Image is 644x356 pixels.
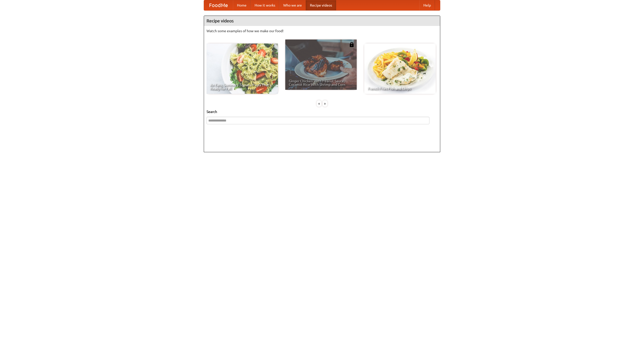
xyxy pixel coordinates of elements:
[210,83,274,90] span: An Easy, Summery Tomato Pasta That's Ready for Fall
[364,44,436,94] a: French Fries Fish and Chips
[251,0,279,10] a: How it works
[323,100,327,107] div: »
[349,42,354,47] img: 483408.png
[204,16,440,26] h4: Recipe videos
[207,109,437,114] h5: Search
[207,28,437,33] p: Watch some examples of how we make our food!
[233,0,251,10] a: Home
[279,0,306,10] a: Who we are
[204,0,233,10] a: FoodMe
[207,44,278,94] a: An Easy, Summery Tomato Pasta That's Ready for Fall
[368,87,432,90] span: French Fries Fish and Chips
[419,0,435,10] a: Help
[306,0,336,10] a: Recipe videos
[317,100,321,107] div: «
